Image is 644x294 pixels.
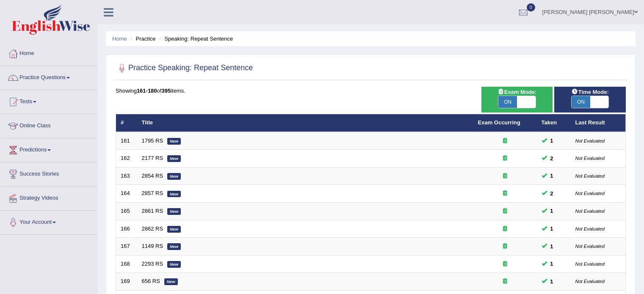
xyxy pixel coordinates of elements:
[575,244,605,249] small: Not Evaluated
[0,90,97,111] a: Tests
[478,225,532,233] div: Exam occurring question
[142,261,163,267] a: 2293 RS
[142,137,163,144] a: 1795 RS
[112,36,127,42] a: Home
[116,273,137,291] td: 169
[0,187,97,208] a: Strategy Videos
[547,259,557,268] span: You can still take this question
[547,277,557,286] span: You can still take this question
[575,138,605,143] small: Not Evaluated
[116,220,137,238] td: 166
[167,208,181,215] em: New
[167,243,181,250] em: New
[547,136,557,145] span: You can still take this question
[142,173,163,179] a: 2854 RS
[478,119,520,126] a: Exam Occurring
[575,279,605,284] small: Not Evaluated
[498,96,517,108] span: ON
[575,261,605,267] small: Not Evaluated
[572,96,590,108] span: ON
[527,3,535,11] span: 0
[575,156,605,161] small: Not Evaluated
[478,242,532,250] div: Exam occurring question
[142,155,163,161] a: 2177 RS
[137,88,157,94] b: 161-180
[547,242,557,251] span: You can still take this question
[167,138,181,145] em: New
[547,189,557,198] span: You can still take this question
[481,87,553,113] div: Show exams occurring in exams
[161,88,171,94] b: 395
[116,255,137,273] td: 168
[0,114,97,135] a: Online Class
[547,224,557,233] span: You can still take this question
[478,190,532,198] div: Exam occurring question
[167,261,181,268] em: New
[537,114,571,132] th: Taken
[568,88,612,96] span: Time Mode:
[575,173,605,179] small: Not Evaluated
[116,87,626,95] div: Showing of items.
[478,172,532,180] div: Exam occurring question
[0,42,97,63] a: Home
[142,208,163,214] a: 2861 RS
[142,225,163,232] a: 2862 RS
[167,191,181,198] em: New
[142,278,160,284] a: 656 RS
[0,66,97,87] a: Practice Questions
[116,167,137,185] td: 163
[164,278,178,285] em: New
[116,132,137,150] td: 161
[478,137,532,145] div: Exam occurring question
[167,226,181,233] em: New
[575,226,605,231] small: Not Evaluated
[0,138,97,159] a: Predictions
[137,114,473,132] th: Title
[575,209,605,214] small: Not Evaluated
[157,35,233,43] li: Speaking: Repeat Sentence
[116,238,137,256] td: 167
[142,243,163,249] a: 1149 RS
[142,190,163,196] a: 2857 RS
[116,185,137,203] td: 164
[547,171,557,180] span: You can still take this question
[128,35,155,43] li: Practice
[116,203,137,220] td: 165
[167,173,181,180] em: New
[478,260,532,268] div: Exam occurring question
[0,211,97,232] a: Your Account
[116,150,137,168] td: 162
[494,88,540,96] span: Exam Mode:
[571,114,626,132] th: Last Result
[478,278,532,286] div: Exam occurring question
[167,155,181,162] em: New
[0,162,97,184] a: Success Stories
[478,207,532,215] div: Exam occurring question
[478,154,532,162] div: Exam occurring question
[116,62,253,74] h2: Practice Speaking: Repeat Sentence
[547,154,557,163] span: You can still take this question
[547,206,557,215] span: You can still take this question
[575,191,605,196] small: Not Evaluated
[116,114,137,132] th: #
